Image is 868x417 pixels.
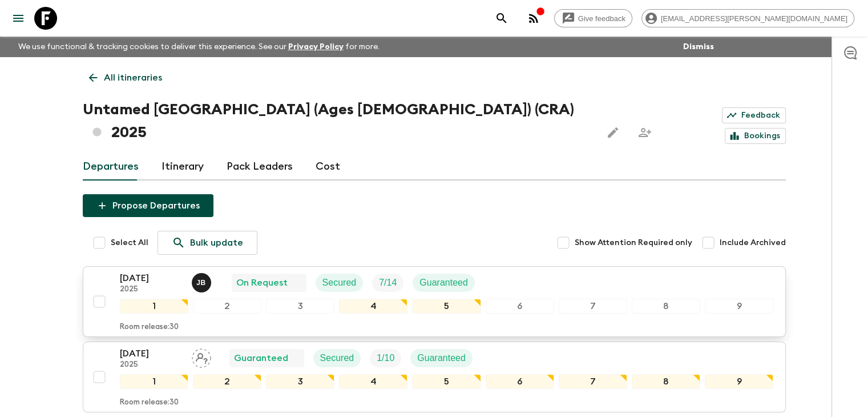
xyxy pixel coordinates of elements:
p: We use functional & tracking cookies to deliver this experience. See our for more. [14,37,384,57]
button: menu [7,7,30,30]
p: Guaranteed [419,276,468,290]
span: Show Attention Required only [575,237,692,248]
span: Include Archived [720,237,786,248]
p: [DATE] [120,271,183,285]
button: JB [192,273,213,292]
div: 6 [486,299,554,314]
p: 2025 [120,360,183,370]
p: 2025 [120,285,183,294]
p: Secured [320,351,354,365]
span: Select All [111,237,148,248]
a: Bulk update [158,231,257,255]
a: Pack Leaders [227,153,293,181]
a: Departures [83,153,139,181]
p: J B [196,278,206,287]
p: Guaranteed [234,351,288,365]
p: On Request [236,276,288,290]
div: 2 [193,374,261,389]
p: Room release: 30 [120,323,179,332]
a: Itinerary [162,153,204,181]
p: 7 / 14 [379,276,397,290]
button: [DATE]2025Joe BerniniOn RequestSecuredTrip FillGuaranteed123456789Room release:30 [83,266,786,337]
a: Privacy Policy [288,43,344,51]
button: Dismiss [680,39,717,55]
div: 5 [412,299,481,314]
div: 9 [705,299,773,314]
div: Trip Fill [372,274,403,292]
span: Joe Bernini [192,276,213,286]
div: 4 [339,299,407,314]
div: 7 [559,374,627,389]
p: 1 / 10 [377,351,394,365]
div: 6 [486,374,554,389]
div: 7 [559,299,627,314]
h1: Untamed [GEOGRAPHIC_DATA] (Ages [DEMOGRAPHIC_DATA]) (CRA) 2025 [83,98,593,144]
div: 3 [266,299,334,314]
div: 1 [120,299,188,314]
div: [EMAIL_ADDRESS][PERSON_NAME][DOMAIN_NAME] [641,9,854,27]
div: 5 [412,374,481,389]
span: [EMAIL_ADDRESS][PERSON_NAME][DOMAIN_NAME] [655,14,854,23]
button: search adventures [490,7,513,30]
p: Bulk update [190,236,243,250]
div: 4 [339,374,407,389]
a: Cost [316,153,340,181]
div: 8 [632,374,700,389]
p: Room release: 30 [120,398,179,407]
button: Edit this itinerary [601,121,624,144]
p: [DATE] [120,347,183,360]
p: Secured [322,276,357,290]
div: 3 [266,374,334,389]
div: 2 [193,299,261,314]
a: Give feedback [554,9,632,27]
a: All itineraries [83,66,168,89]
span: Give feedback [572,14,632,23]
a: Bookings [725,128,786,144]
span: Assign pack leader [192,352,211,361]
a: Feedback [722,107,786,123]
div: 8 [632,299,700,314]
div: Secured [313,349,361,367]
div: Trip Fill [370,349,401,367]
button: [DATE]2025Assign pack leaderGuaranteedSecuredTrip FillGuaranteed123456789Room release:30 [83,342,786,412]
span: Share this itinerary [633,121,656,144]
p: Guaranteed [417,351,466,365]
div: Secured [316,274,364,292]
p: All itineraries [104,71,162,85]
div: 9 [705,374,773,389]
div: 1 [120,374,188,389]
button: Propose Departures [83,194,213,217]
